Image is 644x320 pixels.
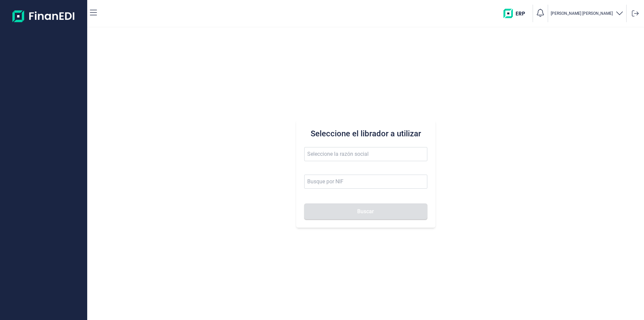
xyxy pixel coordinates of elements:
[12,5,75,27] img: Logo de aplicación
[304,147,427,161] input: Seleccione la razón social
[304,128,427,139] h3: Seleccione el librador a utilizar
[304,203,427,220] button: Buscar
[551,9,624,18] button: [PERSON_NAME] [PERSON_NAME]
[304,175,427,189] input: Busque por NIF
[357,209,374,214] span: Buscar
[503,9,530,18] img: erp
[551,11,613,16] p: [PERSON_NAME] [PERSON_NAME]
